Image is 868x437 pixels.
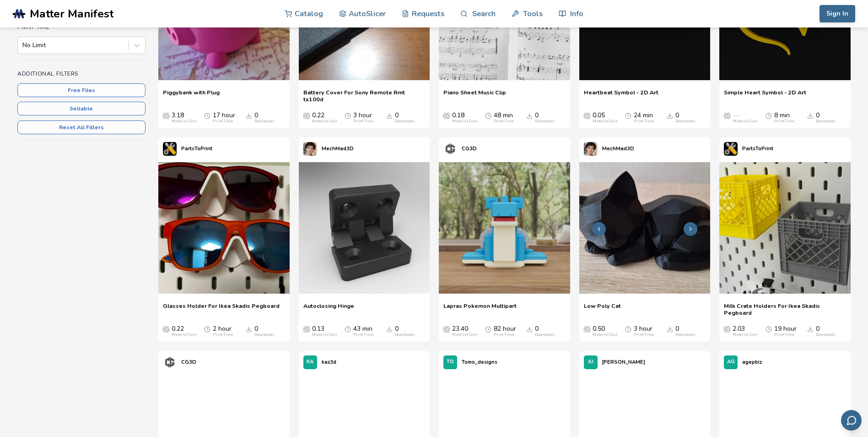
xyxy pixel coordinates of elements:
[17,120,146,134] button: Reset All Filters
[254,119,275,124] div: Downloads
[204,325,210,333] span: Average Print Time
[443,325,450,333] span: Average Cost
[719,137,778,160] a: PartsToPrint's profilePartsToPrint
[312,112,337,124] div: 0.22
[181,357,196,367] p: CG3D
[353,112,373,124] div: 3 hour
[158,351,201,374] a: CG3D's profileCG3D
[163,325,169,333] span: Average Cost
[322,144,354,153] p: MechMad3D
[807,112,814,119] span: Downloads
[667,112,673,119] span: Downloads
[22,42,24,49] input: No Limit
[724,142,738,156] img: PartsToPrint's profile
[634,333,654,337] div: Print Time
[443,142,457,156] img: CG3D's profile
[452,119,477,124] div: Material Cost
[163,142,177,156] img: PartsToPrint's profile
[345,112,351,119] span: Average Print Time
[675,333,695,337] div: Downloads
[452,325,477,337] div: 23.40
[172,119,196,124] div: Material Cost
[667,325,673,333] span: Downloads
[462,357,497,367] p: Tomo_designs
[588,359,593,365] span: JU
[584,112,590,119] span: Average Cost
[494,112,514,124] div: 48 min
[584,142,598,156] img: MechMad3D's profile
[675,119,695,124] div: Downloads
[774,119,794,124] div: Print Time
[17,71,146,77] h4: Additional Filters
[724,89,806,103] a: Simple Heart Symbol - 2D Art
[303,89,426,103] a: Battery Cover For Sony Remote Rmt tx100d
[395,333,415,337] div: Downloads
[841,410,862,431] button: Send feedback via email
[462,144,477,153] p: CG3D
[816,119,836,124] div: Downloads
[602,144,634,153] p: MechMad3D
[172,333,196,337] div: Material Cost
[733,112,739,119] span: —
[353,119,373,124] div: Print Time
[246,325,252,333] span: Downloads
[17,102,146,115] button: Sellable
[593,119,617,124] div: Material Cost
[395,325,415,337] div: 0
[213,325,233,337] div: 2 hour
[526,112,533,119] span: Downloads
[494,325,516,337] div: 82 hour
[439,137,481,160] a: CG3D's profileCG3D
[443,112,450,119] span: Average Cost
[395,119,415,124] div: Downloads
[807,325,814,333] span: Downloads
[163,112,169,119] span: Average Cost
[353,333,373,337] div: Print Time
[303,325,310,333] span: Average Cost
[447,359,454,365] span: TO
[625,325,631,333] span: Average Print Time
[724,302,846,316] a: Milk Crate Holders For Ikea Skadis Pegboard
[816,112,836,124] div: 0
[312,119,337,124] div: Material Cost
[246,112,252,119] span: Downloads
[593,325,617,337] div: 0.50
[816,333,836,337] div: Downloads
[675,112,695,124] div: 0
[675,325,695,337] div: 0
[742,144,773,153] p: PartsToPrint
[733,119,757,124] div: Material Cost
[602,357,645,367] p: [PERSON_NAME]
[774,325,797,337] div: 19 hour
[312,333,337,337] div: Material Cost
[163,302,280,316] span: Glasses Holder For Ikea Skadis Pegboard
[494,333,514,337] div: Print Time
[494,119,514,124] div: Print Time
[724,325,730,333] span: Average Cost
[485,325,491,333] span: Average Print Time
[742,357,762,367] p: agepbiz
[452,333,477,337] div: Material Cost
[584,325,590,333] span: Average Cost
[535,119,555,124] div: Downloads
[766,112,772,119] span: Average Print Time
[30,7,113,20] span: Matter Manifest
[593,112,617,124] div: 0.05
[254,333,275,337] div: Downloads
[584,89,658,103] a: Heartbeat Symbol - 2D Art
[303,112,310,119] span: Average Cost
[303,302,354,316] a: Autoclosing Hinge
[386,112,393,119] span: Downloads
[353,325,373,337] div: 43 min
[163,89,220,103] a: Piggybank with Plug
[158,137,217,160] a: PartsToPrint's profilePartsToPrint
[727,359,735,365] span: AG
[535,325,555,337] div: 0
[181,144,212,153] p: PartsToPrint
[303,142,317,156] img: MechMad3D's profile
